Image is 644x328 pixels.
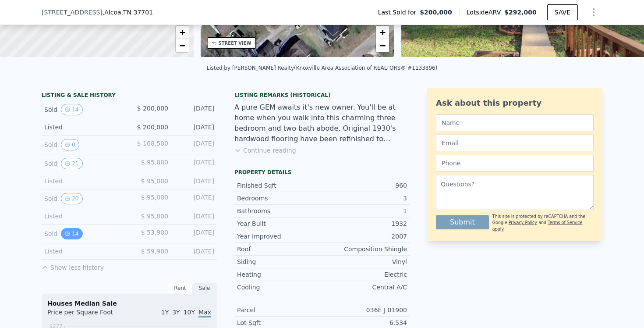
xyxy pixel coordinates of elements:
div: Sold [44,158,122,169]
div: [DATE] [175,193,214,204]
div: [DATE] [175,158,214,169]
div: 3 [322,194,407,203]
div: A pure GEM awaits it's new owner. You'll be at home when you walk into this charming three bedroo... [234,102,410,144]
button: Submit [436,215,489,229]
div: [DATE] [175,212,214,221]
span: − [179,40,185,51]
div: Price per Square Foot [47,308,129,322]
button: View historical data [61,228,82,239]
div: Lot Sqft [237,318,322,327]
a: Terms of Service [548,220,582,225]
button: SAVE [547,4,578,20]
button: View historical data [61,158,82,169]
div: Year Improved [237,232,322,241]
a: Zoom out [376,39,389,52]
span: + [179,27,185,38]
div: 1932 [322,219,407,228]
div: LISTING & SALE HISTORY [42,92,217,100]
div: STREET VIEW [219,40,251,46]
span: 10Y [184,309,195,316]
div: [DATE] [175,104,214,115]
div: Listed [44,247,122,256]
div: [DATE] [175,139,214,150]
input: Name [436,114,594,131]
div: This site is protected by reCAPTCHA and the Google and apply. [492,214,594,232]
span: [STREET_ADDRESS] [42,8,103,17]
button: View historical data [61,193,82,204]
span: 3Y [172,309,180,316]
div: Sold [44,193,122,204]
span: $ 200,000 [137,124,168,131]
div: Parcel [237,306,322,314]
div: Year Built [237,219,322,228]
div: Vinyl [322,257,407,266]
div: Listed [44,212,122,221]
div: Roof [237,245,322,253]
span: $292,000 [504,9,537,16]
div: 036E J 01900 [322,306,407,314]
div: 6,534 [322,318,407,327]
button: View historical data [61,104,82,115]
span: , Alcoa [103,8,153,17]
span: $ 168,500 [137,140,168,147]
div: Sale [192,282,217,294]
div: Houses Median Sale [47,299,211,308]
div: Siding [237,257,322,266]
button: Show Options [585,4,602,21]
div: Finished Sqft [237,181,322,190]
span: 1Y [161,309,169,316]
div: [DATE] [175,177,214,185]
div: Cooling [237,283,322,292]
span: $ 95,000 [141,178,168,185]
span: $ 95,000 [141,194,168,201]
div: Bedrooms [237,194,322,203]
span: − [380,40,386,51]
button: Show less history [42,260,104,272]
input: Email [436,135,594,151]
div: Rent [168,282,192,294]
button: Continue reading [234,146,296,155]
span: Last Sold for [378,8,420,17]
div: Sold [44,139,122,150]
div: [DATE] [175,247,214,256]
div: Electric [322,270,407,279]
div: Ask about this property [436,97,594,109]
div: Listed by [PERSON_NAME] Realty (Knoxville Area Association of REALTORS® #1133896) [207,65,438,71]
a: Privacy Policy [509,220,537,225]
span: + [380,27,386,38]
div: Central A/C [322,283,407,292]
div: Composition Shingle [322,245,407,253]
span: Lotside ARV [467,8,504,17]
span: , TN 37701 [121,9,153,16]
span: $ 200,000 [137,105,168,112]
span: $ 59,900 [141,248,168,255]
span: $ 95,000 [141,159,168,166]
div: [DATE] [175,123,214,132]
button: View historical data [61,139,79,150]
span: $ 53,900 [141,229,168,236]
span: Max [198,309,211,317]
div: 1 [322,207,407,215]
a: Zoom in [176,26,189,39]
div: Listed [44,123,122,132]
div: Listed [44,177,122,185]
input: Phone [436,155,594,171]
div: Sold [44,104,122,115]
a: Zoom out [176,39,189,52]
div: [DATE] [175,228,214,239]
div: Bathrooms [237,207,322,215]
div: Property details [234,169,410,176]
div: Listing Remarks (Historical) [234,92,410,99]
div: 960 [322,181,407,190]
div: Sold [44,228,122,239]
div: 2007 [322,232,407,241]
span: $200,000 [420,8,452,17]
a: Zoom in [376,26,389,39]
div: Heating [237,270,322,279]
span: $ 95,000 [141,213,168,220]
